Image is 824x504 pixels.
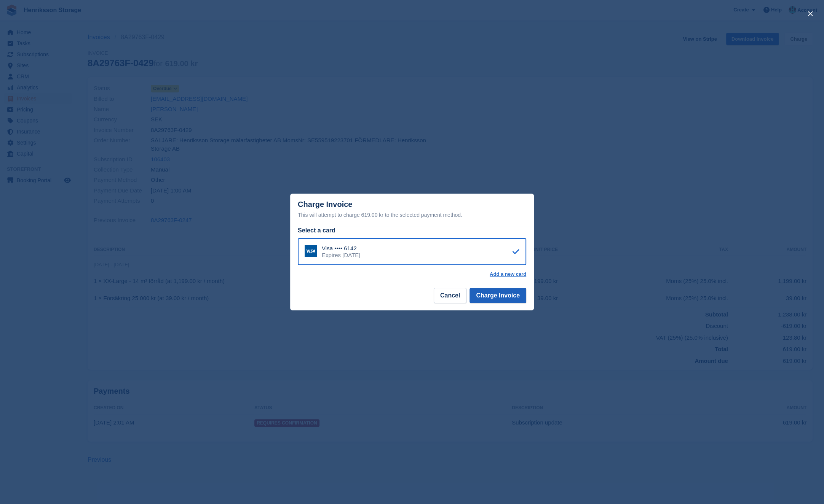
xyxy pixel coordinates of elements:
[298,200,526,219] div: Charge Invoice
[298,226,526,235] div: Select a card
[305,245,317,257] img: Visa Logo
[434,288,466,303] button: Cancel
[322,245,360,252] div: Visa •••• 6142
[298,210,526,219] div: This will attempt to charge 619.00 kr to the selected payment method.
[490,271,526,277] a: Add a new card
[469,288,526,303] button: Charge Invoice
[322,252,360,259] div: Expires [DATE]
[804,8,816,20] button: close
